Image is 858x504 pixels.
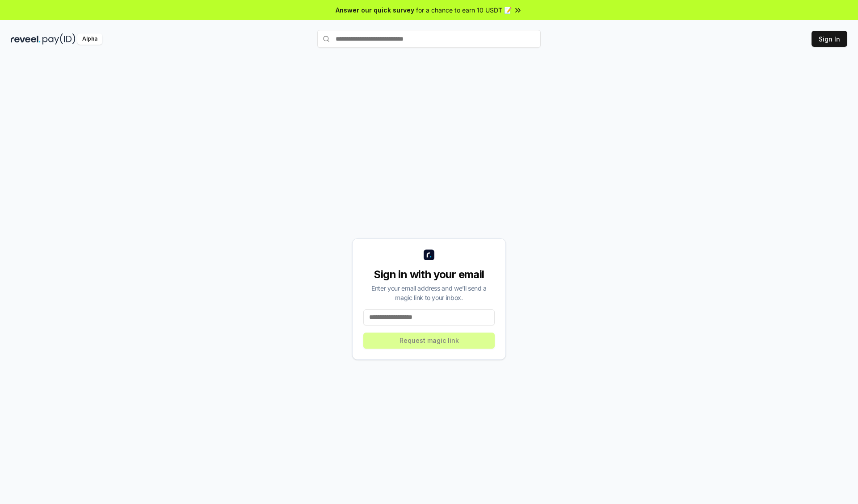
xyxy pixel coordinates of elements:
button: Sign In [812,31,847,47]
div: Enter your email address and we’ll send a magic link to your inbox. [363,283,495,302]
div: Alpha [77,33,102,45]
img: logo_small [424,250,434,260]
img: pay_id [42,33,76,45]
div: Sign in with your email [363,267,495,282]
span: for a chance to earn 10 USDT 📝 [416,5,512,15]
span: Answer our quick survey [336,5,414,15]
img: reveel_dark [11,33,41,45]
